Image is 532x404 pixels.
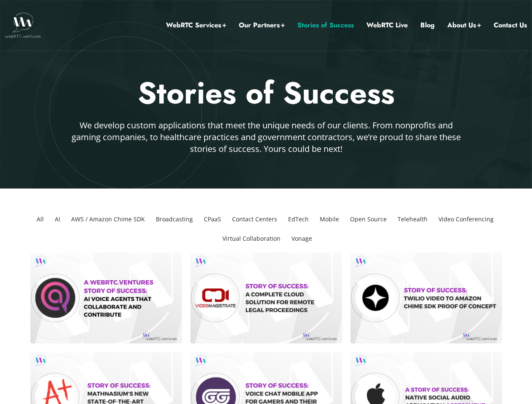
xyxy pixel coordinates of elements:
[347,210,390,229] li: Open Source
[420,20,435,31] a: Blog
[69,120,463,155] p: We develop custom applications that meet the unique needs of our clients. From nonprofits and gam...
[435,210,497,229] li: Video Conferencing
[239,20,285,31] a: Our Partners
[152,210,196,229] li: Broadcasting
[51,210,64,229] li: AI
[366,20,408,31] a: WebRTC Live
[20,74,513,113] h2: Stories of Success
[447,20,481,31] a: About Us
[297,20,354,31] a: Stories of Success
[33,210,47,229] li: All
[494,20,527,31] a: Contact Us
[288,229,315,248] li: Vonage
[285,210,312,229] li: EdTech
[229,210,281,229] li: Contact Centers
[5,13,41,38] img: WebRTC.ventures
[201,210,225,229] li: CPaaS
[219,229,284,248] li: Virtual Collaboration
[316,210,342,229] li: Mobile
[68,210,148,229] li: AWS / Amazon Chime SDK
[166,20,226,31] a: WebRTC Services
[394,210,431,229] li: Telehealth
